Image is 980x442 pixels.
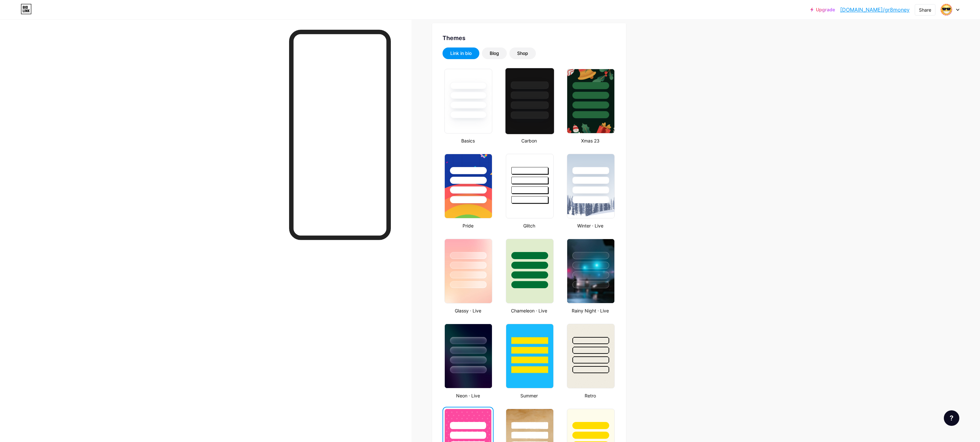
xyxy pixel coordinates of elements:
[919,6,931,13] div: Share
[443,392,493,399] div: Neon · Live
[810,7,835,12] a: Upgrade
[504,137,555,144] div: Carbon
[517,50,528,57] div: Shop
[443,137,493,144] div: Basics
[504,307,555,314] div: Chameleon · Live
[450,50,472,57] div: Link in bio
[565,392,616,399] div: Retro
[504,222,555,229] div: Glitch
[443,222,493,229] div: Pride
[940,4,953,16] img: gr8money
[565,222,616,229] div: Winter · Live
[565,137,616,144] div: Xmas 23
[565,307,616,314] div: Rainy Night · Live
[490,50,499,57] div: Blog
[504,392,555,399] div: Summer
[443,34,616,42] div: Themes
[840,6,910,14] a: [DOMAIN_NAME]/gr8money
[443,307,493,314] div: Glassy · Live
